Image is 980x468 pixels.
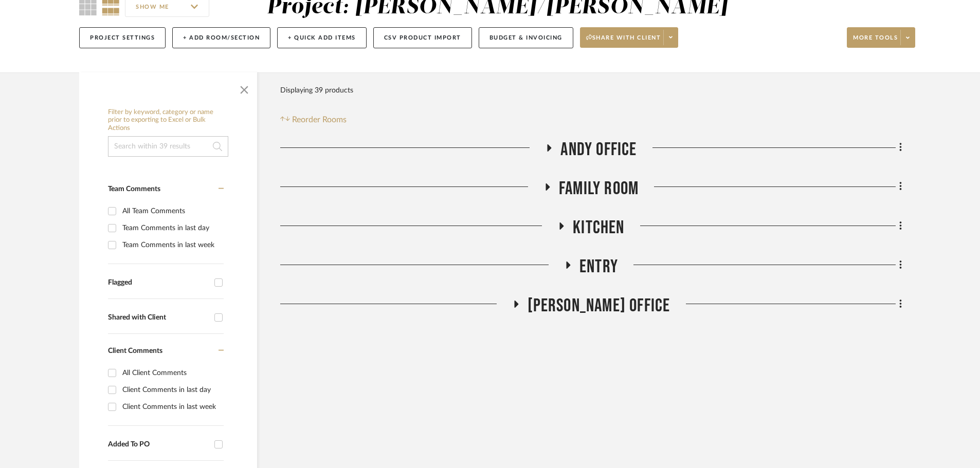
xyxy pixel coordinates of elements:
[122,399,221,415] div: Client Comments in last week
[122,382,221,398] div: Client Comments in last day
[172,27,270,48] button: + Add Room/Section
[108,108,228,133] h6: Filter by keyword, category or name prior to exporting to Excel or Bulk Actions
[528,295,670,317] span: [PERSON_NAME] Office
[573,217,624,239] span: Kitchen
[122,203,221,219] div: All Team Comments
[853,34,898,49] span: More tools
[122,220,221,236] div: Team Comments in last day
[277,27,367,48] button: + Quick Add Items
[559,178,639,200] span: Family Room
[234,78,255,98] button: Close
[580,27,679,48] button: Share with client
[108,440,209,449] div: Added To PO
[108,313,209,322] div: Shared with Client
[479,27,573,48] button: Budget & Invoicing
[122,365,221,381] div: All Client Comments
[280,80,353,101] div: Displaying 39 products
[847,27,915,48] button: More tools
[280,114,347,126] button: Reorder Rooms
[108,278,209,287] div: Flagged
[579,256,618,278] span: Entry
[108,347,162,354] span: Client Comments
[108,136,228,157] input: Search within 39 results
[292,114,347,126] span: Reorder Rooms
[108,185,160,193] span: Team Comments
[373,27,472,48] button: CSV Product Import
[560,139,637,161] span: Andy Office
[79,27,166,48] button: Project Settings
[586,34,661,49] span: Share with client
[122,237,221,253] div: Team Comments in last week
